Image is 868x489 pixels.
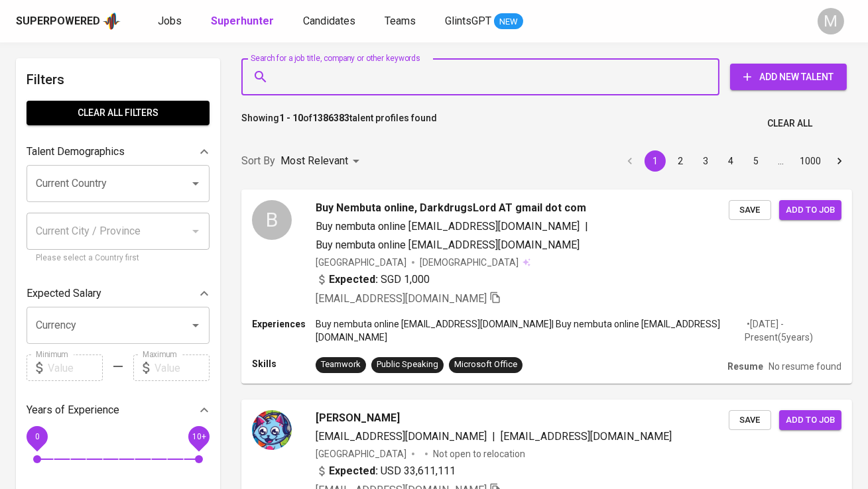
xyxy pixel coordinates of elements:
p: Talent Demographics [27,144,125,160]
p: Not open to relocation [433,447,525,461]
input: Value [48,354,103,381]
button: Go to page 4 [720,150,741,172]
span: Save [735,413,765,428]
span: Candidates [303,15,355,27]
button: Add New Talent [730,64,847,90]
span: Clear All filters [37,105,199,121]
a: Superhunter [211,13,277,30]
span: [EMAIL_ADDRESS][DOMAIN_NAME] [316,292,487,305]
span: | [585,219,588,235]
a: BBuy Nembuta online, DarkdrugsLord AT gmail dot comBuy nembuta online [EMAIL_ADDRESS][DOMAIN_NAME... [241,190,852,384]
a: Teams [385,13,418,30]
div: Teamwork [321,358,361,371]
span: [PERSON_NAME] [316,410,400,426]
div: Most Relevant [280,149,364,174]
div: Talent Demographics [27,138,210,165]
span: | [492,429,495,445]
span: [EMAIL_ADDRESS][DOMAIN_NAME] [316,430,487,443]
button: Save [729,200,771,221]
span: Clear All [767,115,812,132]
span: GlintsGPT [445,15,491,27]
p: Showing of talent profiles found [241,111,437,136]
div: Years of Experience [27,397,210,423]
div: [GEOGRAPHIC_DATA] [316,256,406,269]
span: 0 [34,432,39,441]
button: Add to job [779,200,841,221]
img: 321b7cfbc0d0764707056ba635831759.jpeg [252,410,292,450]
div: Expected Salary [27,280,210,307]
p: Please select a Country first [36,252,200,265]
span: Add to job [786,413,835,428]
button: Go to next page [829,150,850,172]
a: Superpoweredapp logo [16,11,121,31]
span: NEW [494,15,523,28]
div: Superpowered [16,14,100,29]
span: Save [735,203,765,218]
div: USD 33,611,111 [316,463,456,479]
button: Go to page 5 [745,150,767,172]
div: … [771,154,792,168]
p: Buy nembuta online [EMAIL_ADDRESS][DOMAIN_NAME] | Buy nembuta online [EMAIL_ADDRESS][DOMAIN_NAME] [316,317,745,344]
nav: pagination navigation [617,150,852,172]
button: Save [729,410,771,431]
b: Expected: [329,272,378,288]
input: Value [155,354,210,381]
span: Add to job [786,203,835,218]
span: Teams [385,15,416,27]
p: Most Relevant [280,153,348,169]
a: Candidates [303,13,358,30]
div: B [252,200,292,240]
button: Open [186,316,205,335]
a: GlintsGPT NEW [445,13,523,30]
p: No resume found [769,360,841,373]
span: [DEMOGRAPHIC_DATA] [420,256,521,269]
button: Go to page 1000 [796,150,825,172]
a: Jobs [158,13,184,30]
button: page 1 [645,150,666,172]
div: Public Speaking [377,358,438,371]
div: Microsoft Office [454,358,517,371]
span: Buy nembuta online [EMAIL_ADDRESS][DOMAIN_NAME] [316,220,580,233]
span: Buy nembuta online [EMAIL_ADDRESS][DOMAIN_NAME] [316,239,580,251]
button: Go to page 3 [695,150,716,172]
b: 1386383 [312,113,349,123]
p: Sort By [241,153,275,169]
img: app logo [103,11,121,31]
button: Add to job [779,410,841,431]
span: Buy Nembuta online, DarkdrugsLord AT gmail dot com [316,200,586,216]
button: Clear All filters [27,101,210,125]
p: Resume [727,360,763,373]
span: [EMAIL_ADDRESS][DOMAIN_NAME] [501,430,672,443]
b: Expected: [329,463,378,479]
p: • [DATE] - Present ( 5 years ) [745,317,841,344]
div: [GEOGRAPHIC_DATA] [316,447,406,461]
button: Clear All [762,111,818,136]
span: Jobs [158,15,182,27]
p: Skills [252,357,316,370]
b: Superhunter [211,15,274,27]
div: M [818,8,844,34]
button: Go to page 2 [670,150,691,172]
div: SGD 1,000 [316,272,430,288]
p: Expected Salary [27,286,101,301]
span: 10+ [192,432,206,441]
p: Experiences [252,317,316,331]
p: Years of Experience [27,402,119,418]
span: Add New Talent [741,69,836,85]
h6: Filters [27,69,210,90]
button: Open [186,174,205,193]
b: 1 - 10 [279,113,303,123]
